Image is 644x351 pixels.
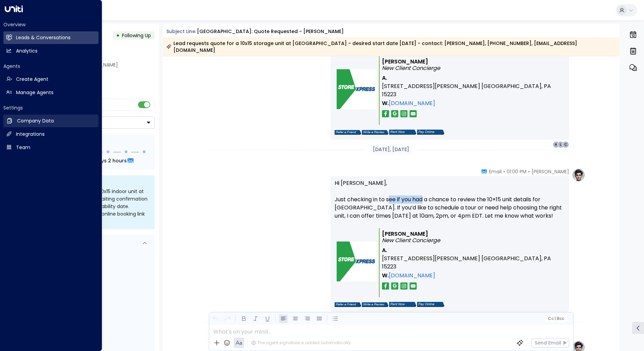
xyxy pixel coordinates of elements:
a: [DOMAIN_NAME] [389,272,435,280]
span: | [554,316,556,321]
a: Leads & Conversations [3,31,98,44]
span: Following Up [122,32,151,39]
h2: Manage Agents [16,89,53,96]
h2: Agents [3,63,98,70]
div: Next Follow Up: [33,157,149,164]
img: storexpress_google.png [391,282,398,290]
a: Create Agent [3,73,98,86]
h2: Leads & Conversations [16,34,71,41]
div: The agent signature is added automatically [251,340,351,346]
img: storexpress_rent.png [389,130,416,135]
a: Analytics [3,45,98,57]
span: [STREET_ADDRESS][PERSON_NAME] [GEOGRAPHIC_DATA], PA 15223 [382,82,563,99]
span: In about 1 days 2 hours [69,157,127,164]
button: Redo [223,315,232,323]
span: A. [382,74,387,82]
img: storexpress_write.png [362,302,388,307]
span: A. [382,246,387,254]
img: storexpress_google.png [391,110,398,117]
img: storexpres_fb.png [382,110,389,117]
img: storexpress_yt.png [410,110,417,117]
h2: Team [16,144,30,151]
a: Integrations [3,128,98,141]
h2: Analytics [16,47,37,55]
img: storexpress_refer.png [335,302,361,307]
img: storexpress_yt.png [410,282,417,290]
button: Undo [211,315,220,323]
h2: Settings [3,104,98,111]
img: storexpres_fb.png [382,282,389,290]
div: [GEOGRAPHIC_DATA]: Quote Requested - [PERSON_NAME] [197,28,344,35]
img: storexpress_pay.png [417,130,444,135]
span: • [503,168,505,175]
h2: Integrations [16,131,45,138]
img: storexpress_pay.png [417,302,444,307]
span: Cc Bcc [548,316,564,321]
a: [DOMAIN_NAME] [389,99,435,107]
a: Manage Agents [3,86,98,99]
span: W. [382,272,389,280]
img: profile-logo.png [572,168,585,182]
img: storexpress_logo.png [337,242,377,281]
img: storexpress_rent.png [389,302,416,307]
img: storexpress_logo.png [337,69,377,109]
h2: Overview [3,21,98,28]
img: storexpress_insta.png [400,110,408,117]
a: Company Data [3,115,98,127]
a: Team [3,141,98,154]
span: W. [382,99,389,107]
span: [PERSON_NAME] [532,168,569,175]
h2: Create Agent [16,76,48,83]
h2: Company Data [17,117,54,125]
img: storexpress_insta.png [400,282,408,290]
img: storexpress_write.png [362,130,388,135]
span: 01:00 PM [507,168,526,175]
i: New Client Concierge [382,236,440,244]
b: [PERSON_NAME] [382,58,428,65]
span: [STREET_ADDRESS][PERSON_NAME] [GEOGRAPHIC_DATA], PA 15223 [382,254,563,271]
img: storexpress_refer.png [335,130,361,135]
div: Follow Up Sequence [33,140,149,147]
p: Hi [PERSON_NAME], Just checking in to see if you had a chance to review the 10×15 unit details fo... [335,179,565,228]
span: Email [489,168,502,175]
span: • [528,168,530,175]
b: [PERSON_NAME] [382,230,428,238]
div: [DATE], [DATE] [370,145,412,155]
span: Subject Line: [166,28,196,35]
div: • [116,29,120,42]
button: Cc|Bcc [545,316,567,322]
div: Lead requests quote for a 10x15 storage unit at [GEOGRAPHIC_DATA] - desired start date [DATE] - c... [166,40,616,54]
i: New Client Concierge [382,64,440,72]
